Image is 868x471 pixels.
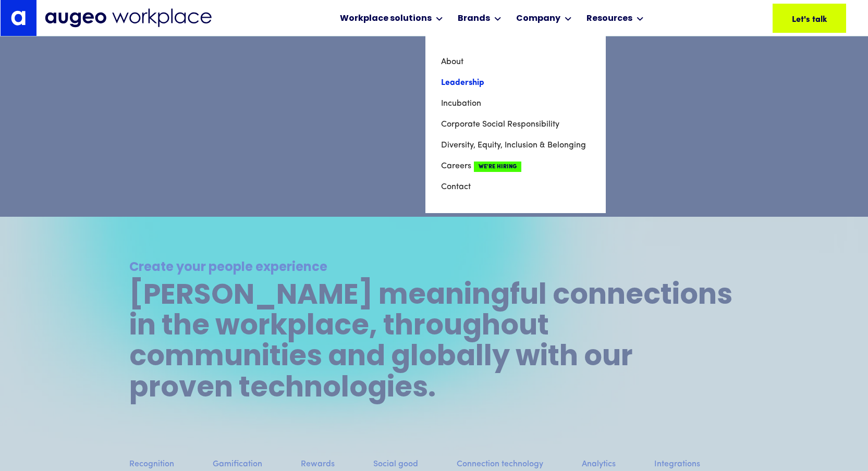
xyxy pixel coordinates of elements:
a: Leadership [441,72,590,93]
span: We're Hiring [474,162,521,172]
a: CareersWe're Hiring [441,156,590,177]
div: Brands [458,13,490,25]
div: Workplace solutions [340,13,432,25]
a: Corporate Social Responsibility [441,114,590,135]
a: Incubation [441,93,590,114]
a: Diversity, Equity, Inclusion & Belonging [441,135,590,156]
a: Contact [441,177,590,197]
img: Augeo Workplace business unit full logo in mignight blue. [45,8,212,28]
a: About [441,52,590,72]
a: Let's talk [773,4,846,33]
img: Augeo's "a" monogram decorative logo in white. [11,10,26,25]
div: Company [516,13,560,25]
nav: Company [425,36,606,213]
